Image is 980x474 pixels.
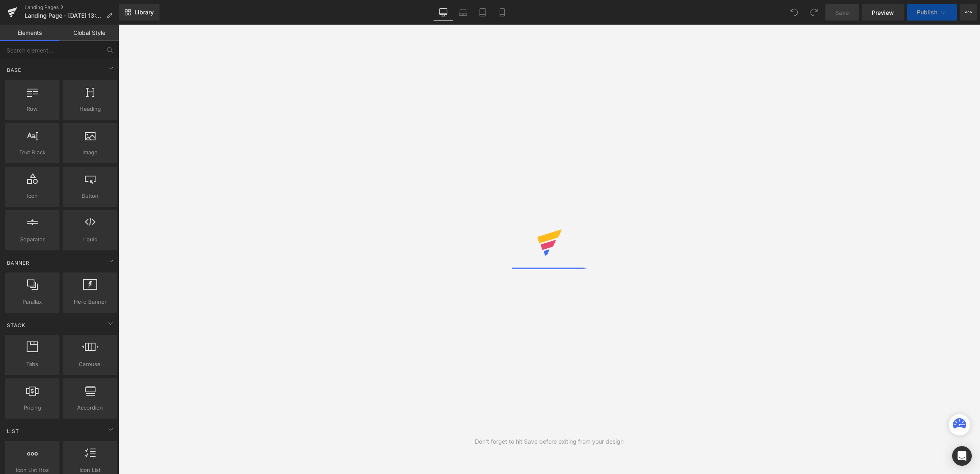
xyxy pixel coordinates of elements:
[475,437,624,446] div: Don't forget to hit Save before exiting from your design
[7,360,57,369] span: Tabs
[65,148,115,157] span: Image
[6,321,26,329] span: Stack
[917,9,937,16] span: Publish
[7,298,57,306] span: Parallax
[65,235,115,244] span: Liquid
[835,8,849,17] span: Save
[7,403,57,412] span: Pricing
[25,4,119,11] a: Landing Pages
[6,259,30,267] span: Banner
[453,4,473,21] a: Laptop
[6,66,22,74] span: Base
[65,105,115,113] span: Heading
[786,4,802,21] button: Undo
[119,4,160,21] a: New Library
[433,4,453,21] a: Desktop
[952,446,972,466] div: Open Intercom Messenger
[806,4,822,21] button: Redo
[65,192,115,200] span: Button
[65,298,115,306] span: Hero Banner
[59,25,119,41] a: Global Style
[65,403,115,412] span: Accordion
[25,12,103,19] span: Landing Page - [DATE] 13:48:46
[907,4,957,21] button: Publish
[7,148,57,157] span: Text Block
[7,105,57,113] span: Row
[65,360,115,369] span: Carousel
[6,427,20,435] span: List
[960,4,977,21] button: More
[473,4,492,21] a: Tablet
[134,9,154,16] span: Library
[492,4,512,21] a: Mobile
[7,235,57,244] span: Separator
[862,4,904,21] a: Preview
[7,192,57,200] span: Icon
[872,8,894,17] span: Preview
